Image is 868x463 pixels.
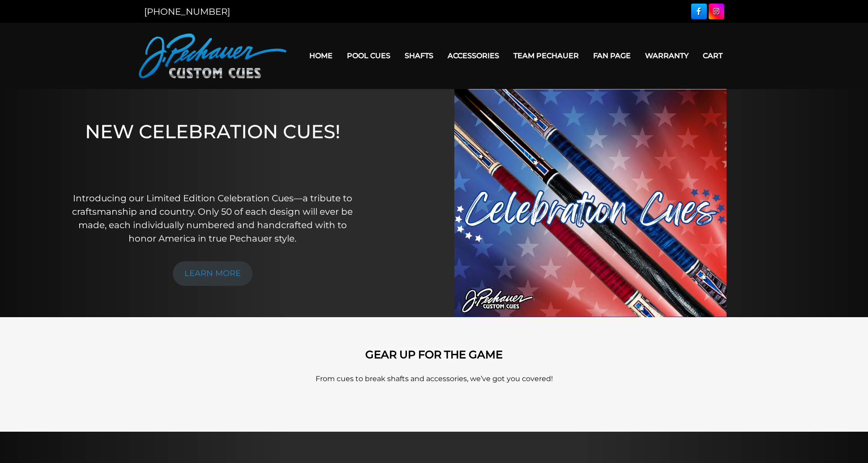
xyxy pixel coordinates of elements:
a: Team Pechauer [506,44,586,67]
a: Accessories [440,44,506,67]
a: [PHONE_NUMBER] [144,6,230,17]
a: LEARN MORE [173,261,252,286]
a: Home [302,44,340,67]
p: From cues to break shafts and accessories, we’ve got you covered! [179,374,689,384]
a: Shafts [398,44,440,67]
img: Pechauer Custom Cues [139,34,286,78]
h1: NEW CELEBRATION CUES! [69,120,355,179]
p: Introducing our Limited Edition Celebration Cues—a tribute to craftsmanship and country. Only 50 ... [69,191,355,245]
a: Cart [696,44,730,67]
a: Warranty [638,44,696,67]
a: Pool Cues [340,44,398,67]
a: Fan Page [586,44,638,67]
strong: GEAR UP FOR THE GAME [365,348,503,361]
